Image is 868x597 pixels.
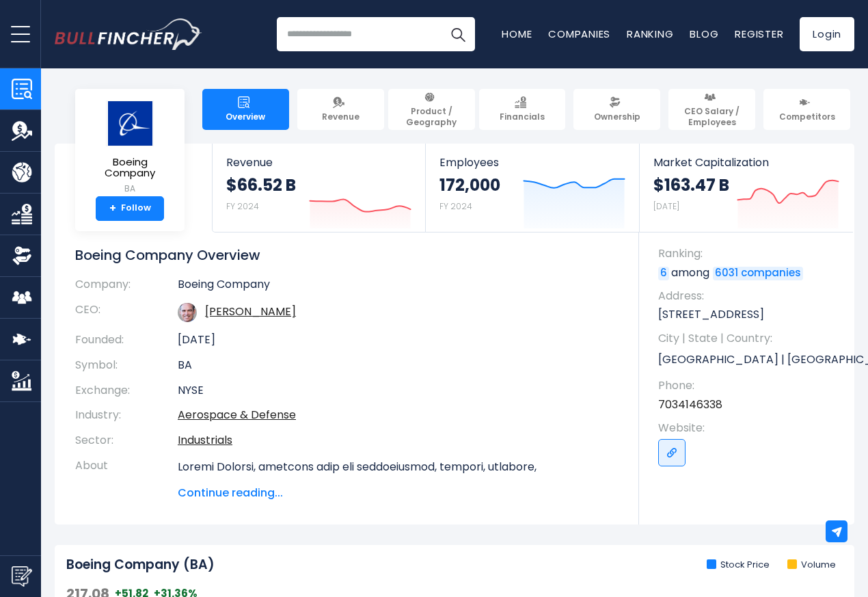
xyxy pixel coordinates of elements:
a: Revenue [297,89,384,130]
strong: + [109,202,116,215]
th: CEO: [75,297,178,328]
a: Industrials [178,432,232,448]
span: Revenue [226,156,411,169]
small: BA [86,183,174,195]
span: Ranking: [658,246,841,261]
span: Market Capitalization [653,156,839,169]
td: NYSE [178,378,619,403]
a: Go to link [658,439,686,466]
a: 6031 companies [713,267,803,280]
a: CEO Salary / Employees [668,89,755,130]
a: Employees 172,000 FY 2024 [426,144,638,232]
span: CEO Salary / Employees [675,106,749,127]
a: +Follow [96,196,164,221]
span: Boeing Company [86,157,174,179]
a: Home [502,27,532,41]
a: Boeing Company BA [85,100,174,196]
a: Product / Geography [388,89,475,130]
th: Sector: [75,428,178,453]
small: FY 2024 [439,200,472,212]
small: FY 2024 [226,200,259,212]
p: [STREET_ADDRESS] [658,307,841,322]
span: Employees [439,156,625,169]
button: Search [441,17,475,51]
td: [DATE] [178,328,619,353]
p: among [658,265,841,280]
th: Industry: [75,403,178,428]
span: Ownership [594,111,640,122]
a: Aerospace & Defense [178,407,296,423]
a: Ranking [627,27,673,41]
a: Login [800,17,854,51]
img: kelly-ortberg.jpg [178,303,197,322]
strong: $66.52 B [226,174,296,196]
a: Revenue $66.52 B FY 2024 [213,144,425,232]
span: Continue reading... [178,485,619,501]
th: Exchange: [75,378,178,403]
h1: Boeing Company Overview [75,246,619,264]
th: Company: [75,278,178,297]
td: Boeing Company [178,278,619,297]
span: City | State | Country: [658,331,841,346]
p: [GEOGRAPHIC_DATA] | [GEOGRAPHIC_DATA] | US [658,349,841,370]
a: Competitors [763,89,850,130]
a: 6 [658,267,669,280]
li: Stock Price [707,559,770,571]
a: Register [735,27,783,41]
strong: $163.47 B [653,174,729,196]
span: Product / Geography [394,106,469,127]
span: Overview [226,111,265,122]
small: [DATE] [653,200,679,212]
li: Volume [787,559,836,571]
th: About [75,453,178,501]
h2: Boeing Company (BA) [66,557,215,574]
img: Ownership [12,246,32,266]
a: Financials [479,89,566,130]
a: Market Capitalization $163.47 B [DATE] [640,144,853,232]
a: ceo [205,304,296,319]
th: Founded: [75,328,178,353]
span: Address: [658,289,841,304]
a: Ownership [573,89,660,130]
a: Go to homepage [55,18,202,50]
span: Website: [658,421,841,436]
span: Revenue [322,111,360,122]
td: BA [178,353,619,378]
th: Symbol: [75,353,178,378]
span: Financials [500,111,545,122]
img: Bullfincher logo [55,18,202,50]
span: Competitors [779,111,835,122]
a: Overview [202,89,289,130]
span: Phone: [658,378,841,393]
a: Blog [690,27,718,41]
strong: 172,000 [439,174,500,196]
a: Companies [548,27,610,41]
a: 7034146338 [658,397,722,412]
